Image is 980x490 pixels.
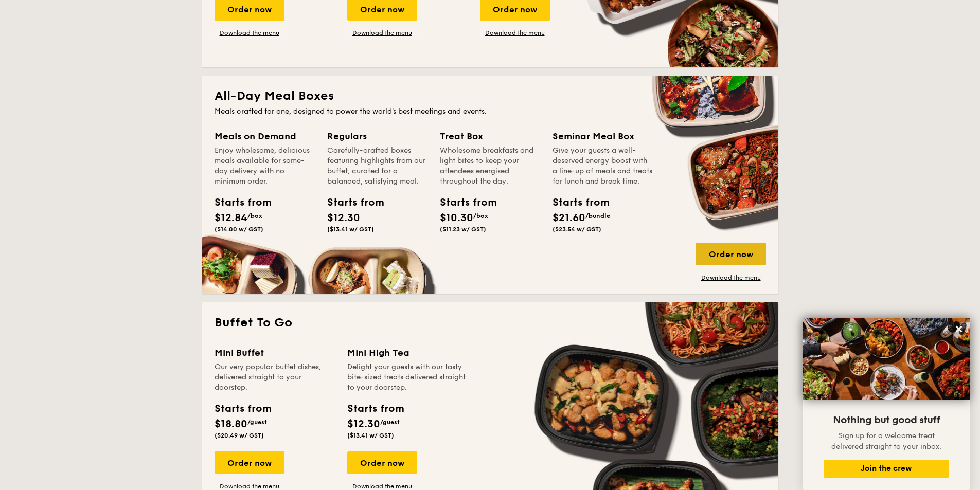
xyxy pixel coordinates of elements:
div: Starts from [553,195,599,210]
span: Nothing but good stuff [833,414,940,426]
a: Download the menu [480,29,550,37]
div: Mini Buffet [215,346,335,360]
div: Carefully-crafted boxes featuring highlights from our buffet, curated for a balanced, satisfying ... [327,146,427,187]
div: Treat Box [440,129,540,143]
div: Order now [215,451,284,474]
button: Join the crew [824,460,949,478]
span: ($13.41 w/ GST) [327,226,374,233]
span: /bundle [585,212,610,220]
div: Give your guests a well-deserved energy boost with a line-up of meals and treats for lunch and br... [553,146,653,187]
button: Close [951,321,967,337]
div: Starts from [327,195,373,210]
span: /box [247,212,262,220]
div: Order now [347,451,417,474]
span: ($23.54 w/ GST) [553,226,601,233]
div: Seminar Meal Box [553,129,653,143]
img: DSC07876-Edit02-Large.jpeg [803,318,970,400]
span: ($14.00 w/ GST) [215,226,263,233]
span: $12.30 [327,212,360,224]
div: Starts from [215,195,261,210]
div: Starts from [440,195,486,210]
div: Delight your guests with our tasty bite-sized treats delivered straight to your doorstep. [347,362,468,393]
div: Enjoy wholesome, delicious meals available for same-day delivery with no minimum order. [215,146,315,187]
a: Download the menu [347,29,417,37]
h2: Buffet To Go [215,315,766,331]
div: Our very popular buffet dishes, delivered straight to your doorstep. [215,362,335,393]
h2: All-Day Meal Boxes [215,88,766,104]
span: ($20.49 w/ GST) [215,432,264,439]
span: Sign up for a welcome treat delivered straight to your inbox. [831,431,941,451]
span: /guest [247,419,267,426]
span: ($13.41 w/ GST) [347,432,394,439]
span: $18.80 [215,418,247,430]
div: Starts from [215,401,271,416]
a: Download the menu [696,274,766,282]
span: /guest [380,419,400,426]
div: Regulars [327,129,427,143]
div: Meals crafted for one, designed to power the world's best meetings and events. [215,106,766,117]
span: ($11.23 w/ GST) [440,226,486,233]
span: $12.30 [347,418,380,430]
span: $12.84 [215,212,247,224]
div: Meals on Demand [215,129,315,143]
a: Download the menu [215,29,284,37]
span: $10.30 [440,212,473,224]
div: Wholesome breakfasts and light bites to keep your attendees energised throughout the day. [440,146,540,187]
div: Order now [696,243,766,265]
div: Mini High Tea [347,346,468,360]
div: Starts from [347,401,403,416]
span: /box [473,212,488,220]
span: $21.60 [553,212,585,224]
